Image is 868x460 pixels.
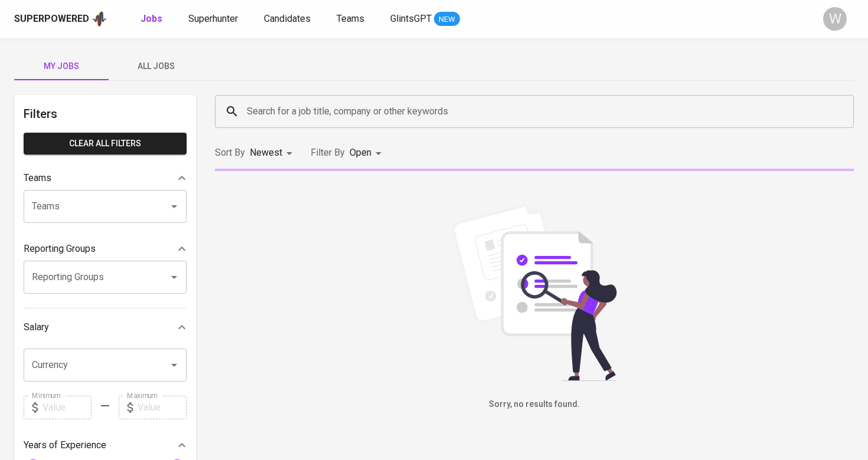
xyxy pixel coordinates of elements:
b: Jobs [141,13,162,24]
span: Clear All filters [33,136,177,151]
p: Years of Experience [24,438,106,452]
span: Superhunter [188,13,238,24]
a: GlintsGPT NEW [390,12,460,27]
span: All Jobs [116,59,196,74]
p: Teams [24,171,51,185]
div: Salary [24,316,187,339]
div: Teams [24,166,187,190]
h6: Sorry, no results found. [215,398,854,411]
div: Reporting Groups [24,237,187,261]
a: Superpoweredapp logo [14,10,107,28]
div: Newest [250,142,296,164]
button: Open [166,357,182,373]
span: Candidates [264,13,311,24]
span: GlintsGPT [390,13,432,24]
span: NEW [434,14,460,25]
img: app logo [92,10,107,28]
div: Years of Experience [24,433,187,457]
span: My Jobs [21,59,102,74]
button: Open [166,198,182,215]
button: Clear All filters [24,133,187,155]
p: Salary [24,320,49,334]
input: Value [43,396,92,419]
div: W [823,7,847,31]
a: Teams [337,12,367,27]
div: Open [350,142,386,164]
span: Teams [337,13,364,24]
a: Candidates [264,12,313,27]
p: Filter By [311,146,345,160]
span: Open [350,147,371,158]
h6: Filters [24,104,187,123]
p: Reporting Groups [24,242,96,256]
input: Value [138,396,187,419]
p: Newest [250,146,282,160]
a: Jobs [141,12,165,27]
img: file_searching.svg [446,204,623,381]
a: Superhunter [188,12,240,27]
button: Open [166,269,182,285]
div: Superpowered [14,12,89,26]
p: Sort By [215,146,245,160]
